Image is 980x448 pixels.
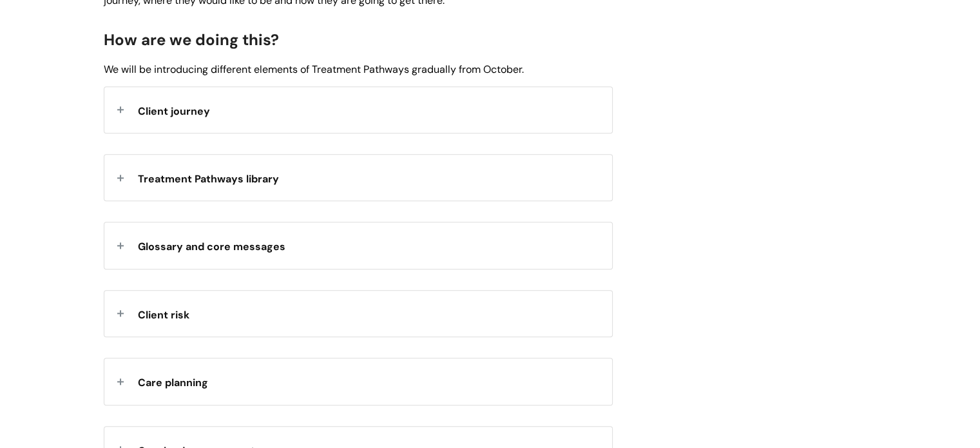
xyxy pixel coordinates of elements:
span: How are we doing this? [104,30,279,50]
span: Client journey [138,104,210,118]
span: Treatment Pathways library [138,172,279,186]
span: Client risk [138,308,189,322]
span: We will be introducing different elements of Treatment Pathways gradually from October. [104,63,524,76]
span: Glossary and core messages [138,240,285,253]
span: Care planning [138,376,208,389]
